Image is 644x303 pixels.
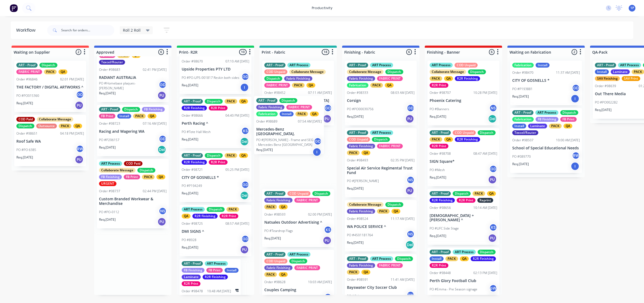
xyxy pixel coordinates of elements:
[10,4,18,12] img: Factory
[123,27,141,33] span: Roll 2 Roll
[16,27,38,34] div: Workflow
[630,6,634,10] span: 1P
[309,4,335,12] div: productivity
[61,25,114,36] input: Search for orders...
